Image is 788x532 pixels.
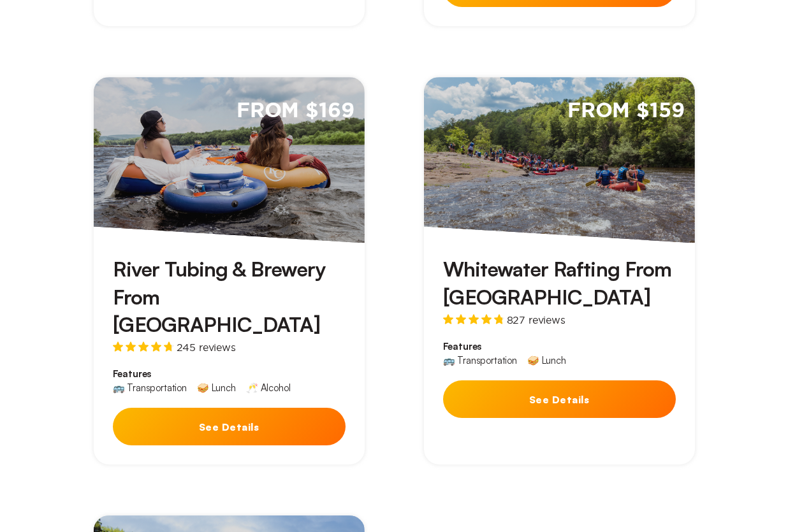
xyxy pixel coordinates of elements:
[113,383,187,392] div: 🚌 Transportation
[113,408,346,445] button: See Details
[443,255,676,310] h3: Whitewater Rafting From [GEOGRAPHIC_DATA]
[443,356,517,365] div: 🚌 Transportation
[424,77,695,464] a: From $159Whitewater Rafting From [GEOGRAPHIC_DATA]827 reviewsFeatures🚌 Transportation🥪 LunchSee D...
[237,97,354,125] span: From $169
[197,383,236,392] div: 🥪 Lunch
[443,380,676,418] button: See Details
[177,342,236,352] span: 245 reviews
[113,368,346,380] span: Features
[567,97,685,125] span: From $159
[527,356,566,365] div: 🥪 Lunch
[246,383,291,392] div: 🥂 Alcohol
[94,77,365,464] a: From $169River Tubing & Brewery From [GEOGRAPHIC_DATA]245 reviewsFeatures🚌 Transportation🥪 Lunch🥂...
[113,255,346,338] h3: River Tubing & Brewery From [GEOGRAPHIC_DATA]
[443,340,676,353] span: Features
[507,315,565,325] span: 827 reviews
